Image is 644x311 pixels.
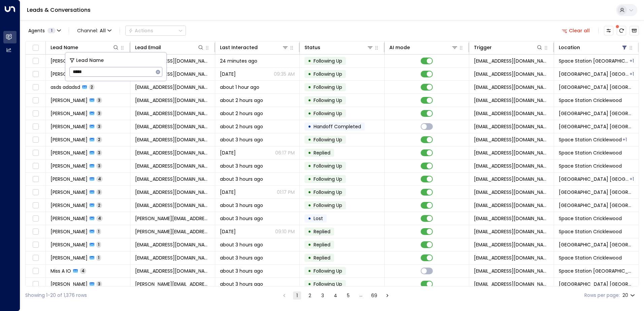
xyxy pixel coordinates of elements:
button: Customize [604,26,613,35]
span: Handoff Completed [314,123,361,130]
span: 3 [96,110,102,116]
span: Rabah Abdellaoui [51,110,88,117]
span: sbarter@live.co.uk [135,58,210,64]
span: feti@triohomes.co.uk [135,123,210,130]
button: Clear all [559,26,593,35]
span: about 3 hours ago [220,176,263,182]
span: Following Up [314,110,342,117]
div: • [308,108,311,119]
div: Last Interacted [220,43,258,51]
span: Toggle select all [31,44,40,52]
span: about 3 hours ago [220,254,263,261]
span: leads@space-station.co.uk [474,189,549,196]
span: sbarter@live.co.uk [135,71,210,77]
span: Space Station Cricklewood [559,228,622,235]
div: Actions [128,28,153,34]
span: robert.robinson225@gmail.com [135,281,210,287]
p: 09:35 AM [274,71,295,77]
span: Sheila Barter [51,58,88,64]
span: Replied [314,228,330,235]
span: Toggle select row [31,123,40,131]
span: Sheila Barter [51,71,88,77]
span: Following Up [314,136,342,143]
span: about 3 hours ago [220,281,263,287]
div: Last Interacted [220,43,289,51]
span: leads@space-station.co.uk [474,84,549,91]
div: • [308,68,311,80]
div: Space Station Swiss Cottage [630,71,634,77]
div: Location [559,43,580,51]
span: Space Station Swiss Cottage [559,268,634,274]
span: Miss A IO [51,268,71,274]
span: Agents [28,28,45,33]
span: 2 [96,137,102,142]
p: 09:10 PM [275,228,295,235]
button: Go to page 2 [306,291,314,300]
label: Rows per page: [584,292,620,299]
span: Toggle select row [31,149,40,157]
button: Archived Leads [630,26,639,35]
span: Following Up [314,202,342,209]
span: Space Station St Johns Wood [559,189,634,196]
span: Giulia Pezzente [51,202,88,209]
span: ffsdd@hotmail.com [135,84,210,91]
div: Trigger [474,43,492,51]
button: Agents1 [25,26,63,35]
span: Space Station Cricklewood [559,136,622,143]
button: Go to page 4 [331,291,340,300]
span: leads@space-station.co.uk [474,163,549,169]
span: Sep 21, 2025 [220,189,236,196]
span: Yesterday [220,71,236,77]
span: Following Up [314,71,342,77]
span: leads@space-station.co.uk [474,281,549,287]
span: about 3 hours ago [220,202,263,209]
button: Go to page 3 [319,291,327,300]
span: Space Station Kilburn [559,84,634,91]
span: Replied [314,149,330,156]
span: Space Station St Johns Wood [559,71,629,77]
div: AI mode [389,43,410,51]
span: Space Station Cricklewood [559,149,622,156]
span: about 1 hour ago [220,84,259,91]
nav: pagination navigation [280,291,392,300]
span: parth10@gmail.com [135,97,210,104]
span: Space Station Kilburn [559,123,634,130]
div: Lead Name [51,43,78,51]
div: … [357,291,365,300]
span: Toggle select row [31,280,40,288]
div: Status [304,43,373,51]
span: Following Up [314,97,342,104]
div: 20 [622,290,636,300]
span: Following Up [314,176,342,182]
span: 3 [96,124,102,129]
span: 3 [96,97,102,103]
span: about 2 hours ago [220,97,263,104]
span: Toggle select row [31,57,40,65]
span: Feti Aliu [51,123,88,130]
div: Space Station St Johns Wood [630,58,634,64]
span: All [100,28,106,33]
span: 1 [47,28,56,33]
div: • [308,81,311,93]
span: leads@space-station.co.uk [474,123,549,130]
span: leads@space-station.co.uk [474,215,549,222]
div: • [308,239,311,250]
span: Toggle select row [31,201,40,210]
a: Leads & Conversations [27,6,91,14]
div: • [308,134,311,145]
span: Sep 09, 2025 [220,149,236,156]
div: Trigger [474,43,543,51]
div: Lead Email [135,43,161,51]
span: leads@space-station.co.uk [474,268,549,274]
span: Toggle select row [31,254,40,262]
span: leads@space-station.co.uk [474,202,549,209]
span: leads@space-station.co.uk [474,254,549,261]
span: Following Up [314,58,342,64]
span: about 2 hours ago [220,123,263,130]
span: rebecca_edwards@outlook.com [135,215,210,222]
span: Hirose Kasuya [51,189,88,196]
span: Following Up [314,84,342,91]
span: Following Up [314,281,342,287]
span: Toggle select row [31,70,40,78]
span: Hirose Kasuya [51,176,88,182]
